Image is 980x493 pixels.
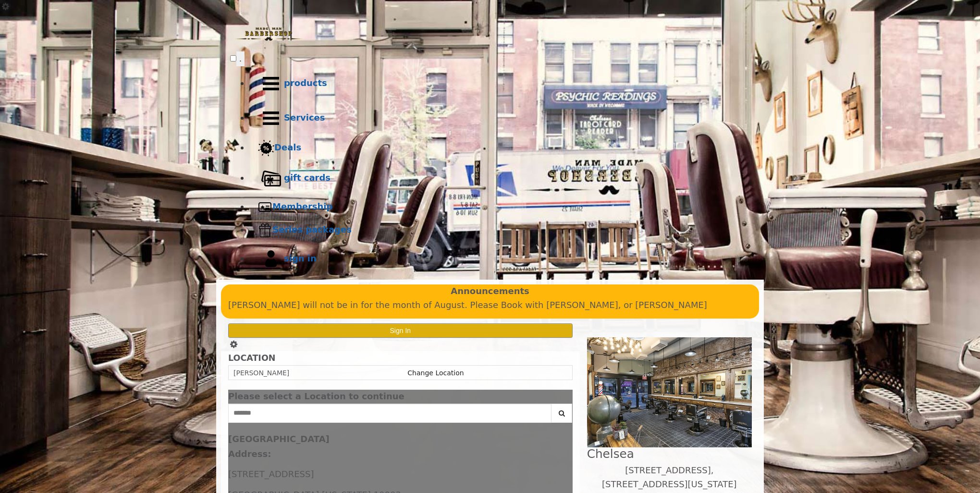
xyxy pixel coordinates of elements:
b: [GEOGRAPHIC_DATA] [228,434,330,444]
a: sign insign in [249,242,750,276]
span: [STREET_ADDRESS] [228,469,314,479]
button: close dialog [558,394,573,400]
b: Membership [272,201,332,211]
img: sign in [258,246,284,272]
img: Gift cards [258,165,284,191]
b: Address: [228,449,271,459]
b: gift cards [284,173,331,183]
span: . [239,54,242,63]
b: sign in [284,253,317,263]
b: products [284,78,327,88]
h2: Chelsea [587,447,752,460]
button: menu toggle [236,51,245,66]
a: Gift cardsgift cards [249,161,750,196]
button: Sign In [228,323,573,337]
a: Productsproducts [249,66,750,101]
a: ServicesServices [249,101,750,136]
i: Search button [556,410,567,417]
img: Services [258,105,284,131]
img: Products [258,71,284,97]
b: Deals [274,142,301,152]
img: Series packages [258,223,272,237]
b: LOCATION [228,353,275,363]
span: [PERSON_NAME] [233,369,289,377]
input: menu toggle [230,55,236,62]
img: Membership [258,200,272,214]
span: Please select a Location to continue [228,391,404,401]
p: [STREET_ADDRESS],[STREET_ADDRESS][US_STATE] [587,464,752,492]
input: Search Center [228,404,551,423]
img: Made Man Barbershop logo [230,19,307,49]
b: Series packages [272,224,352,234]
img: Deals [258,140,274,157]
a: Change Location [407,369,464,377]
a: DealsDeals [249,136,750,161]
a: MembershipMembership [249,196,750,219]
b: Services [284,112,325,123]
a: Series packagesSeries packages [249,219,750,242]
p: [PERSON_NAME] will not be in for the month of August. Please Book with [PERSON_NAME], or [PERSON_... [228,298,752,312]
div: Center Select [228,404,573,428]
b: Announcements [451,284,529,298]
